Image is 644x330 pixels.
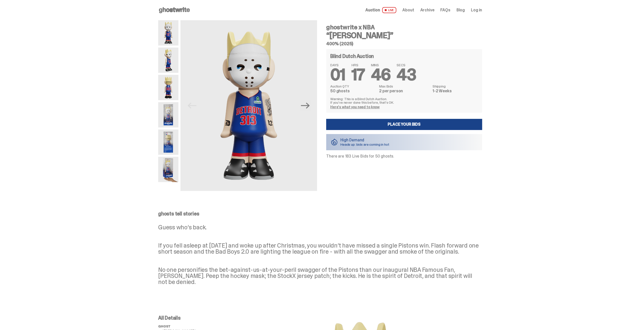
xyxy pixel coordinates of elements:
[326,41,482,46] h5: 400% (2025)
[330,105,380,109] a: Here's what you need to know
[371,63,391,67] span: MINS
[340,143,389,146] p: Heads up: bids are coming in hot
[330,97,478,104] p: Warning: This is a Blind Dutch Auction. If you’ve never done this before, that’s OK.
[158,211,482,216] p: ghosts tell stories
[158,129,178,155] img: Eminem_NBA_400_13.png
[420,8,434,12] a: Archive
[365,7,396,13] a: Auction LIVE
[365,8,380,12] span: Auction
[397,64,416,85] span: 43
[351,64,365,85] span: 17
[158,157,178,182] img: eminem%20scale.png
[158,224,482,285] p: Guess who’s back. If you fell asleep at [DATE] and woke up after Christmas, you wouldn’t have mis...
[382,7,397,13] span: LIVE
[379,89,429,93] dd: 2 per person
[330,89,376,93] dd: 50 ghosts
[397,63,416,67] span: SECS
[158,324,171,328] span: ghost
[330,84,376,88] dt: Auction QTY
[402,8,414,12] a: About
[330,63,345,67] span: DAYS
[379,84,429,88] dt: Max Bids
[456,8,465,12] a: Blog
[158,315,239,320] p: All Details
[158,48,178,73] img: Copy%20of%20Eminem_NBA_400_3.png
[440,8,450,12] a: FAQs
[158,102,178,127] img: Eminem_NBA_400_12.png
[330,64,345,85] span: 01
[330,54,374,59] h4: Blind Dutch Auction
[158,20,178,46] img: Copy%20of%20Eminem_NBA_400_1.png
[180,20,317,191] img: Copy%20of%20Eminem_NBA_400_1.png
[432,89,478,93] dd: 1-2 Weeks
[326,31,482,39] h3: “[PERSON_NAME]”
[326,154,482,158] p: There are 183 Live Bids for 50 ghosts.
[326,24,482,30] h4: ghostwrite x NBA
[158,75,178,100] img: Copy%20of%20Eminem_NBA_400_6.png
[351,63,365,67] span: HRS
[340,138,389,142] p: High Demand
[326,119,482,130] a: Place your Bids
[371,64,391,85] span: 46
[471,8,482,12] a: Log in
[432,84,478,88] dt: Shipping
[300,100,311,111] button: Next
